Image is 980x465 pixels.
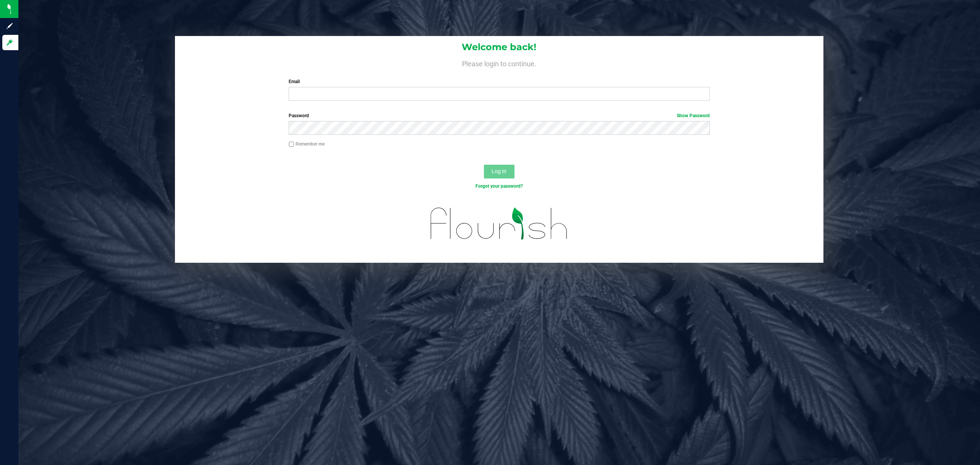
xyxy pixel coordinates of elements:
inline-svg: Log in [6,39,13,46]
inline-svg: Sign up [6,22,13,30]
a: Show Password [677,113,710,118]
h4: Please login to continue. [175,58,824,67]
label: Email [289,78,710,85]
h1: Welcome back! [175,42,824,52]
button: Log In [484,165,514,178]
span: Password [289,113,309,118]
a: Forgot your password? [475,183,523,189]
label: Remember me [289,141,325,147]
img: flourish_logo.svg [418,198,580,250]
span: Log In [492,168,506,174]
input: Remember me [289,142,294,147]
